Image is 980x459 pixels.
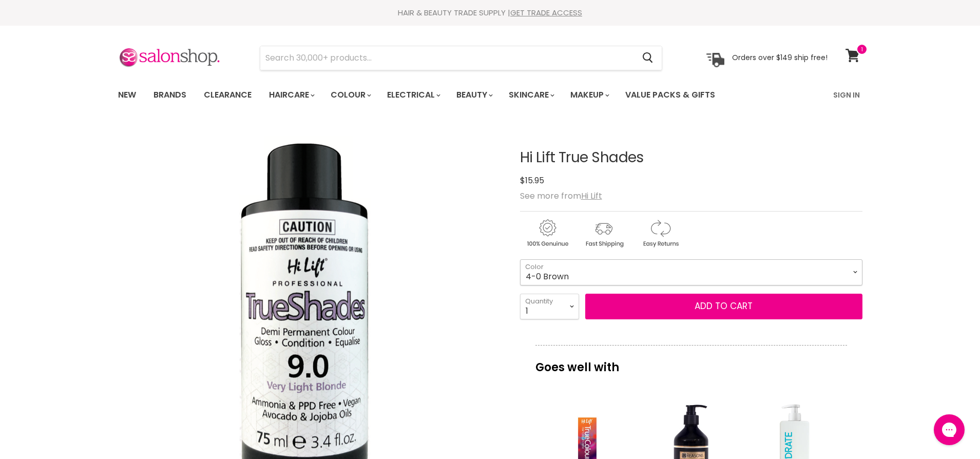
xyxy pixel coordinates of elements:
[105,80,875,110] nav: Main
[929,411,970,449] iframe: Gorgias live chat messenger
[110,84,144,106] a: New
[635,46,662,70] button: Search
[110,80,775,110] ul: Main menu
[323,84,377,106] a: Colour
[520,190,602,202] span: See more from
[577,218,631,249] img: shipping.gif
[563,84,616,106] a: Makeup
[379,84,447,106] a: Electrical
[260,46,635,70] input: Search
[510,7,582,18] a: GET TRADE ACCESS
[732,53,828,62] p: Orders over $149 ship free!
[585,294,862,319] button: Add to cart
[633,218,687,249] img: returns.gif
[695,300,753,312] span: Add to cart
[520,218,574,249] img: genuine.gif
[520,294,579,319] select: Quantity
[535,345,847,379] p: Goes well with
[827,84,866,106] a: Sign In
[449,84,499,106] a: Beauty
[105,8,875,18] div: HAIR & BEAUTY TRADE SUPPLY |
[260,46,662,70] form: Product
[581,190,602,202] a: Hi Lift
[520,150,862,166] h1: Hi Lift True Shades
[520,175,544,186] span: $15.95
[196,84,259,106] a: Clearance
[261,84,321,106] a: Haircare
[146,84,194,106] a: Brands
[618,84,723,106] a: Value Packs & Gifts
[501,84,561,106] a: Skincare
